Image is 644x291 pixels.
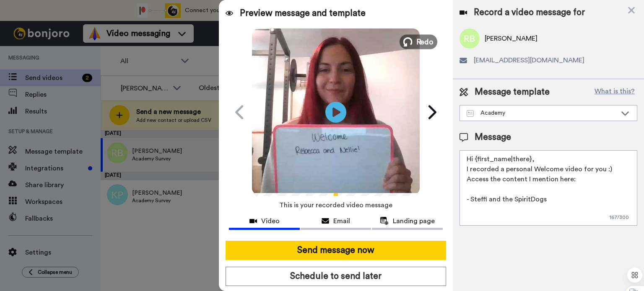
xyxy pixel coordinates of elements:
span: Message template [475,86,550,98]
textarea: Hi {first_name|there}, I recorded a personal Welcome video for you :) Access the content I mentio... [460,150,637,226]
button: Send message now [226,241,446,260]
span: Landing page [393,216,435,226]
button: What is this? [592,86,637,98]
span: Video [261,216,280,226]
img: Message-temps.svg [467,110,474,117]
span: This is your recorded video message [279,196,392,214]
span: Email [333,216,350,226]
span: Message [475,131,511,144]
button: Schedule to send later [226,267,446,286]
div: Academy [467,109,617,117]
